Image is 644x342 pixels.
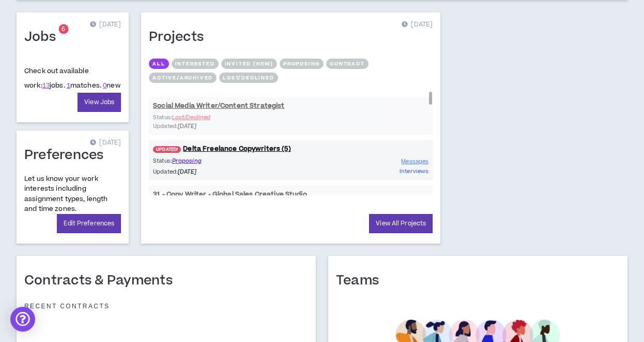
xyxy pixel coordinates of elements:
[153,146,181,153] span: UPDATED!
[24,273,180,289] h1: Contracts & Payments
[67,81,70,90] a: 1
[172,157,202,165] span: Proposing
[62,25,65,34] span: 6
[369,214,433,233] a: View All Projects
[24,302,110,310] p: Recent Contracts
[326,59,368,69] button: Contract
[221,59,277,69] button: Invited (new)
[42,81,65,90] span: jobs.
[24,174,121,214] p: Let us know your work interests including assignment types, length and time zones.
[67,81,101,90] span: matches.
[103,81,120,90] span: new
[58,24,68,34] sup: 6
[57,214,121,233] a: Edit Preferences
[149,144,433,154] a: UPDATED!Delta Freelance Copywriters (5)
[103,81,106,90] a: 0
[149,73,217,83] button: Active/Archived
[400,166,428,176] a: Interviews
[42,81,50,90] a: 13
[178,168,197,176] i: [DATE]
[90,20,121,30] p: [DATE]
[24,147,112,164] h1: Preferences
[10,307,35,332] div: Open Intercom Messenger
[153,167,291,176] p: Updated:
[24,29,64,46] h1: Jobs
[336,273,387,289] h1: Teams
[149,59,168,69] button: All
[280,59,324,69] button: Proposing
[78,93,121,112] a: View Jobs
[401,156,428,166] a: Messages
[402,20,433,30] p: [DATE]
[90,138,121,148] p: [DATE]
[149,29,211,46] h1: Projects
[400,167,428,175] span: Interviews
[24,66,120,90] p: Check out available work:
[401,158,428,165] span: Messages
[153,156,291,165] p: Status:
[219,73,278,83] button: Lost/Declined
[172,59,219,69] button: Interested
